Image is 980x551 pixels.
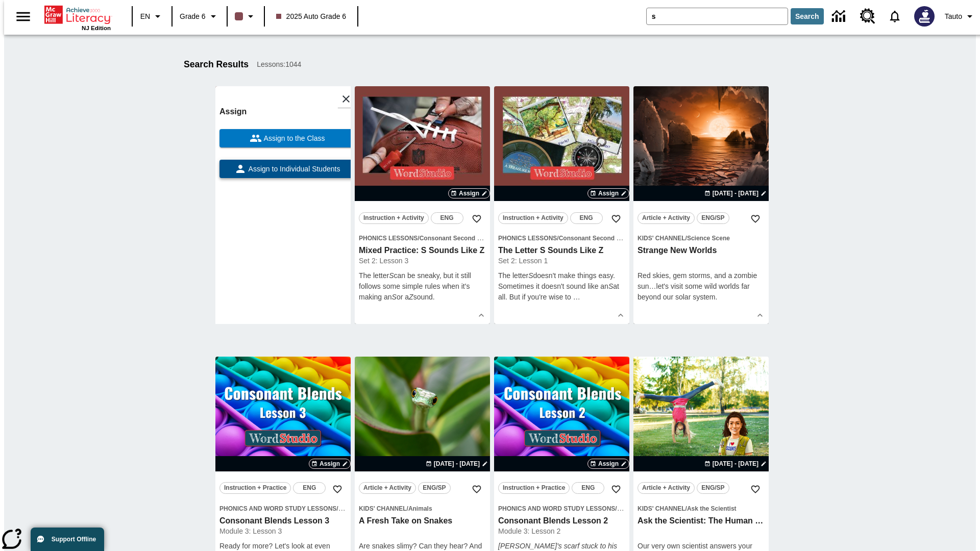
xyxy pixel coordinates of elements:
span: ENG/SP [423,483,446,493]
a: Data Center [826,3,854,31]
input: search field [647,8,788,24]
button: ENG [293,482,326,494]
button: Open side menu [8,2,38,32]
span: Science Scene [687,235,730,242]
span: Topic: Kids' Channel/Ask the Scientist [638,503,765,514]
span: / [418,235,419,242]
em: S [392,293,397,301]
button: Support Offline [31,528,104,551]
p: The letter can be sneaky, but it still follows some simple rules when it's making an or a sound. [359,270,486,303]
span: EN [140,11,150,22]
button: Add to Favorites [746,480,765,498]
p: The letter doesn't make things easy. Sometimes it doesn't sound like an at all. But if you're wis... [498,270,625,303]
button: Search [791,8,824,24]
h3: Consonant Blends Lesson 2 [498,516,625,527]
span: Topic: Phonics and Word Study Lessons/Consonant Blends [498,503,625,514]
span: Instruction + Practice [224,483,286,493]
span: / [685,505,687,512]
button: Assign Choose Dates [587,459,629,469]
button: ENG/SP [418,482,451,494]
span: / [685,235,687,242]
h6: Assign [219,105,355,119]
span: 2025 Auto Grade 6 [276,11,347,22]
span: Topic: Phonics Lessons/Consonant Second Sounds [359,233,486,243]
span: Topic: Phonics and Word Study Lessons/Consonant Blends [219,503,347,514]
span: Kids' Channel [638,505,685,512]
button: Show Details [752,308,768,323]
span: Assign [598,459,619,468]
div: lesson details [355,86,490,324]
span: Article + Activity [642,213,690,223]
span: / [407,505,408,512]
div: lesson details [215,86,351,324]
span: Kids' Channel [638,235,685,242]
span: Grade 6 [180,11,206,22]
span: Phonics Lessons [498,235,557,242]
span: [DATE] - [DATE] [434,459,480,468]
button: Assign to the Class [219,129,355,147]
button: Instruction + Activity [359,212,429,224]
span: Instruction + Activity [363,213,424,223]
h3: Consonant Blends Lesson 3 [219,516,347,527]
img: Avatar [914,6,935,27]
button: Assign to Individual Students [219,160,355,178]
button: Instruction + Practice [498,482,570,494]
button: Class color is dark brown. Change class color [231,7,261,26]
button: Add to Favorites [328,480,347,498]
button: ENG/SP [697,212,729,224]
span: Consonant Blends [338,505,393,512]
span: Article + Activity [642,483,690,493]
em: S [608,282,613,290]
button: Assign Choose Dates [587,188,629,198]
button: Add to Favorites [468,210,486,228]
span: Topic: Kids' Channel/Animals [359,503,486,514]
span: / [615,504,624,512]
span: Topic: Phonics Lessons/Consonant Second Sounds [498,233,625,243]
button: Aug 24 - Aug 24 Choose Dates [702,189,769,198]
a: Home [44,5,111,25]
button: Instruction + Activity [498,212,568,224]
span: ENG [303,483,316,493]
button: Aug 24 - Aug 24 Choose Dates [702,459,769,468]
div: Home [44,4,111,31]
button: ENG/SP [697,482,729,494]
span: … [573,293,580,301]
span: ENG/SP [701,213,724,223]
span: Consonant Blends [617,505,671,512]
button: Select a new avatar [908,3,941,30]
span: Ask the Scientist [687,505,737,512]
span: [DATE] - [DATE] [713,189,758,198]
span: Support Offline [52,536,96,543]
button: Assign Choose Dates [309,459,351,469]
button: Profile/Settings [941,7,980,26]
span: Kids' Channel [359,505,407,512]
button: ENG [570,212,603,224]
em: Z [409,293,413,301]
button: Add to Favorites [607,210,625,228]
span: ENG/SP [701,483,724,493]
a: Resource Center, Will open in new tab [854,3,881,30]
span: NJ Edition [82,25,111,31]
em: S [389,271,394,280]
span: ENG [580,213,593,223]
a: Notifications [881,3,908,30]
div: lesson details [494,86,629,324]
span: Instruction + Activity [503,213,563,223]
span: ENG [581,483,595,493]
button: Article + Activity [638,482,695,494]
span: Article + Activity [363,483,411,493]
h3: The Letter S Sounds Like Z [498,245,625,256]
button: Language: EN, Select a language [136,7,168,26]
span: Instruction + Practice [503,483,565,493]
span: Phonics Lessons [359,235,418,242]
button: Article + Activity [638,212,695,224]
span: Topic: Kids' Channel/Science Scene [638,233,765,243]
div: lesson details [633,86,769,324]
span: Assign [598,189,619,198]
span: Consonant Second Sounds [420,235,500,242]
button: ENG [572,482,604,494]
button: Add to Favorites [607,480,625,498]
button: Close [337,90,355,108]
h1: Search Results [184,59,249,70]
div: Red skies, gem storms, and a zombie sun…let's visit some wild worlds far beyond our solar system. [638,270,765,303]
